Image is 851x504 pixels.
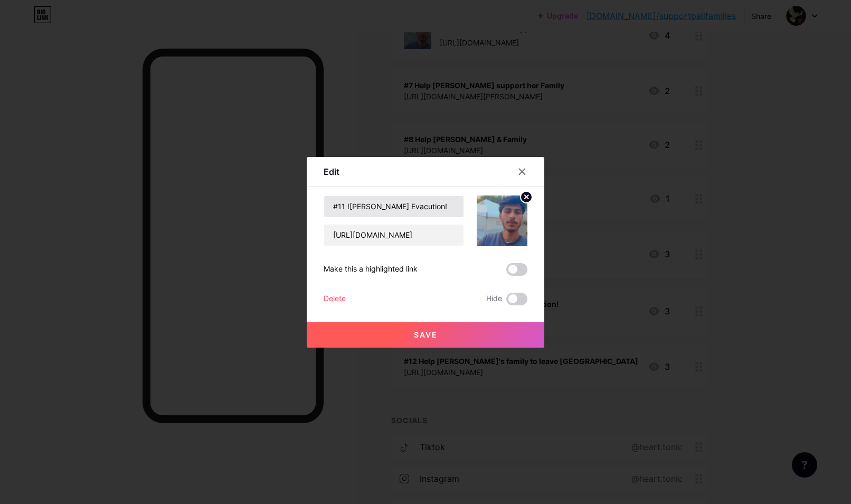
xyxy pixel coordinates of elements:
[324,263,418,276] div: Make this a highlighted link
[414,330,438,339] span: Save
[477,195,527,246] img: link_thumbnail
[324,293,346,305] div: Delete
[324,165,339,178] div: Edit
[486,293,502,305] span: Hide
[324,225,464,246] input: URL
[307,322,544,348] button: Save
[324,196,464,217] input: Title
